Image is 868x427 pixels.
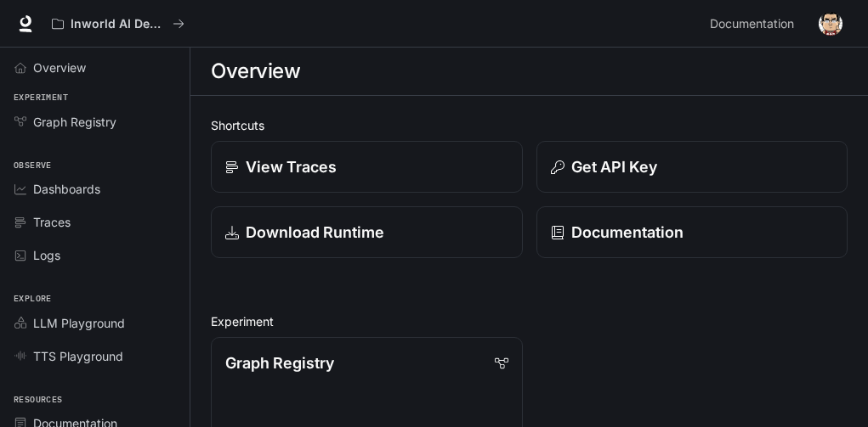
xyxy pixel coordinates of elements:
a: LLM Playground [7,308,183,338]
img: User avatar [819,12,842,36]
p: View Traces [246,155,337,178]
p: Inworld AI Demos [71,17,166,31]
a: Graph Registry [7,107,183,137]
p: Documentation [571,221,684,244]
button: Get API Key [536,141,848,193]
button: All workspaces [44,7,192,41]
a: Dashboards [7,174,183,204]
p: Get API Key [571,155,657,178]
button: User avatar [814,7,848,41]
span: Graph Registry [33,113,116,131]
span: Documentation [710,14,794,35]
a: Traces [7,207,183,237]
a: Download Runtime [211,206,523,258]
a: Overview [7,53,183,82]
p: Download Runtime [246,221,384,244]
span: Overview [33,59,86,76]
h2: Shortcuts [211,116,848,134]
span: Logs [33,246,60,264]
a: TTS Playground [7,341,183,371]
h2: Experiment [211,312,848,330]
a: Documentation [536,206,848,258]
span: Traces [33,213,71,231]
h1: Overview [211,54,300,88]
a: View Traces [211,141,523,193]
a: Documentation [703,7,807,41]
span: LLM Playground [33,314,125,332]
a: Logs [7,240,183,270]
p: Graph Registry [225,351,334,374]
span: TTS Playground [33,347,123,365]
span: Dashboards [33,180,100,198]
